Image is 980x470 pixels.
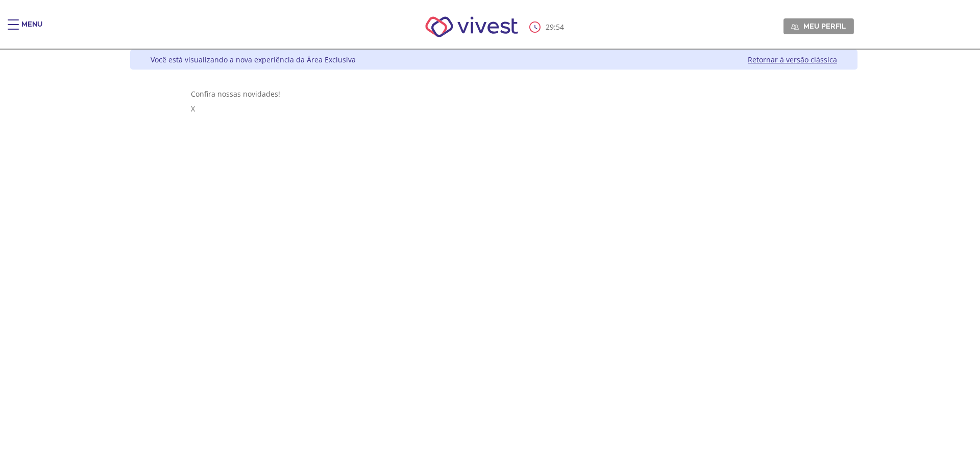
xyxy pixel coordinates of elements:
[783,18,854,34] a: Meu perfil
[803,21,846,31] span: Meu perfil
[791,23,799,31] img: Meu perfil
[122,50,857,470] div: Vivest
[414,5,530,49] img: Vivest
[556,22,564,32] span: 54
[529,21,566,33] div: :
[21,19,42,40] div: Menu
[191,89,797,99] div: Confira nossas novidades!
[546,22,554,32] span: 29
[151,55,356,64] div: Você está visualizando a nova experiência da Área Exclusiva
[748,55,837,64] a: Retornar à versão clássica
[191,104,195,114] span: X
